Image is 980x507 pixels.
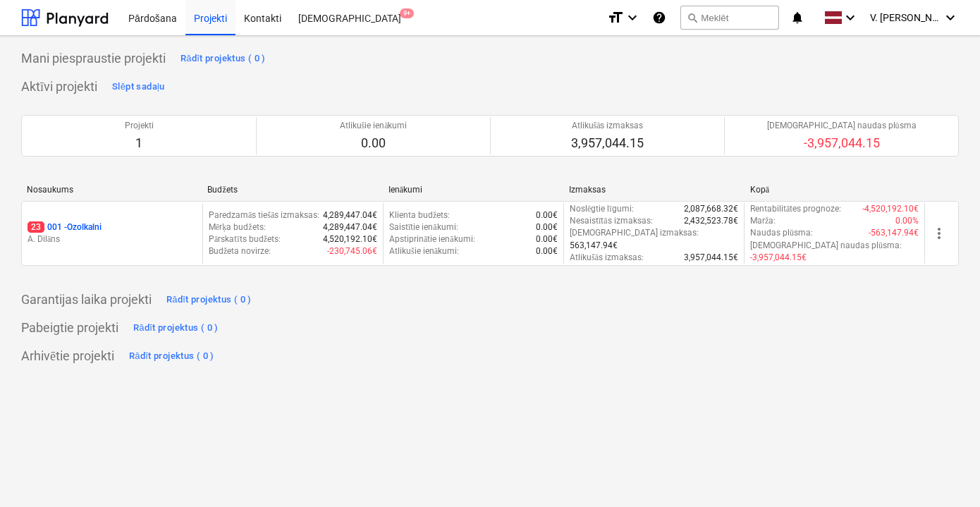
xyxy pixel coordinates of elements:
[125,120,154,132] p: Projekti
[27,221,102,233] p: 001 - Ozolkalni
[21,348,114,365] p: Arhivētie projekti
[570,227,699,239] p: [DEMOGRAPHIC_DATA] izmaksas :
[209,233,281,245] p: Pārskatīts budžets :
[27,233,197,245] p: A. Dilāns
[750,215,776,227] p: Marža :
[389,233,475,245] p: Apstiprinātie ienākumi :
[607,9,624,26] i: format_size
[323,233,377,245] p: 4,520,192.10€
[112,79,165,95] div: Slēpt sadaļu
[571,135,644,152] p: 3,957,044.15
[340,120,408,132] p: Atlikušie ienākumi
[624,9,641,26] i: keyboard_arrow_down
[687,12,698,23] span: search
[177,47,269,70] button: Rādīt projektus ( 0 )
[684,215,738,227] p: 2,432,523.78€
[895,215,919,227] p: 0.00%
[570,203,634,215] p: Noslēgtie līgumi :
[125,345,218,367] button: Rādīt projektus ( 0 )
[536,233,558,245] p: 0.00€
[400,8,414,18] span: 9+
[27,221,44,233] span: 23
[109,75,169,98] button: Slēpt sadaļu
[750,240,902,252] p: [DEMOGRAPHIC_DATA] naudas plūsma :
[536,209,558,221] p: 0.00€
[870,12,941,23] span: V. [PERSON_NAME]
[942,9,959,26] i: keyboard_arrow_down
[571,120,644,132] p: Atlikušās izmaksas
[680,6,779,30] button: Meklēt
[869,227,919,239] p: -563,147.94€
[163,288,255,311] button: Rādīt projektus ( 0 )
[536,221,558,233] p: 0.00€
[129,348,214,365] div: Rādīt projektus ( 0 )
[21,319,118,336] p: Pabeigtie projekti
[750,227,813,239] p: Naudas plūsma :
[767,120,917,132] p: [DEMOGRAPHIC_DATA] naudas plūsma
[569,185,738,195] div: Izmaksas
[323,209,377,221] p: 4,289,447.04€
[750,203,841,215] p: Rentabilitātes prognoze :
[133,320,219,336] div: Rādīt projektus ( 0 )
[750,185,919,195] div: Kopā
[209,209,319,221] p: Paredzamās tiešās izmaksas :
[750,252,807,264] p: -3,957,044.15€
[389,209,450,221] p: Klienta budžets :
[570,252,644,264] p: Atlikušās izmaksas :
[389,245,459,257] p: Atlikušie ienākumi :
[842,9,859,26] i: keyboard_arrow_down
[207,185,376,195] div: Budžets
[27,185,196,195] div: Nosaukums
[209,221,266,233] p: Mērķa budžets :
[931,225,948,242] span: more_vert
[130,317,222,339] button: Rādīt projektus ( 0 )
[536,245,558,257] p: 0.00€
[327,245,377,257] p: -230,745.06€
[21,291,152,308] p: Garantijas laika projekti
[125,135,154,152] p: 1
[21,78,97,95] p: Aktīvi projekti
[27,221,197,245] div: 23001 -OzolkalniA. Dilāns
[21,50,166,67] p: Mani piespraustie projekti
[652,9,666,26] i: Zināšanu pamats
[209,245,271,257] p: Budžeta novirze :
[389,221,458,233] p: Saistītie ienākumi :
[166,292,252,308] div: Rādīt projektus ( 0 )
[570,240,618,252] p: 563,147.94€
[684,203,738,215] p: 2,087,668.32€
[767,135,917,152] p: -3,957,044.15
[388,185,558,195] div: Ienākumi
[570,215,653,227] p: Nesaistītās izmaksas :
[862,203,919,215] p: -4,520,192.10€
[323,221,377,233] p: 4,289,447.04€
[340,135,408,152] p: 0.00
[684,252,738,264] p: 3,957,044.15€
[790,9,804,26] i: notifications
[180,51,266,67] div: Rādīt projektus ( 0 )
